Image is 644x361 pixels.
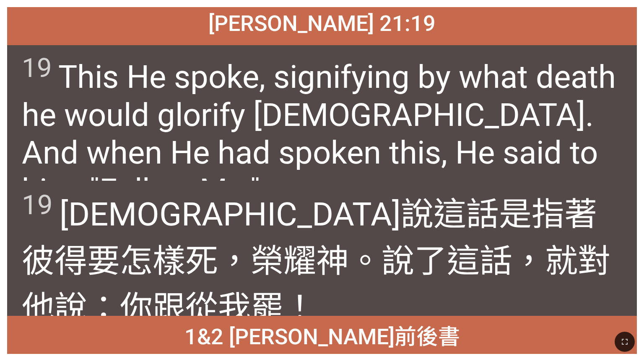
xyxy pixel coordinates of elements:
wg2036: 這 [22,195,610,327]
span: 1&2 [PERSON_NAME]前後書 [184,319,460,351]
wg5124: 話是指著 [22,195,610,327]
wg3004: ：你跟從 [87,289,316,327]
wg4169: 死 [22,242,610,327]
sup: 19 [22,52,52,83]
span: This He spoke, signifying by what death he would glorify [DEMOGRAPHIC_DATA]. And when He had spok... [22,52,623,209]
wg190: 我 [218,289,316,327]
wg846: 說 [55,289,316,327]
wg1392: 神 [22,242,610,327]
wg4591: 彼得要怎樣 [22,242,610,327]
wg2288: ，榮耀 [22,242,610,327]
sup: 19 [22,189,53,221]
wg3427: 罷！ [251,289,316,327]
span: [PERSON_NAME] 21:19 [208,11,436,36]
span: [DEMOGRAPHIC_DATA]說 [22,188,623,328]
